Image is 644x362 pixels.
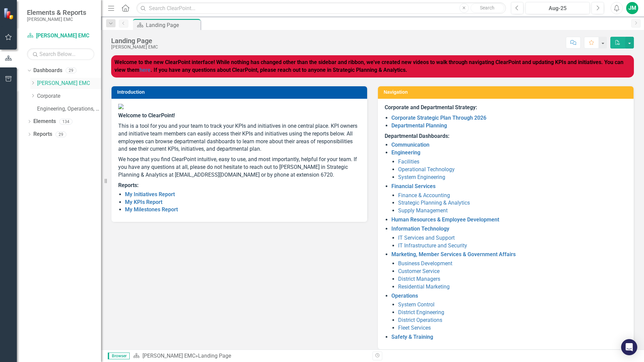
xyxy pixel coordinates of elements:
[133,352,367,360] div: »
[391,122,447,129] a: Departmental Planning
[391,149,420,156] a: Engineering
[398,166,455,173] a: Operational Technology
[37,105,101,113] a: Engineering, Operations, and Technology
[398,317,442,323] a: District Operations
[118,182,138,188] strong: Reports:
[528,4,587,12] div: Aug-25
[139,67,151,73] a: here
[391,142,429,148] a: Communication
[398,200,470,206] a: Strategic Planning & Analytics
[66,68,76,73] div: 29
[398,268,440,274] a: Customer Service
[27,32,94,40] a: [PERSON_NAME] EMC
[398,207,448,214] a: Supply Management
[391,183,436,189] a: Financial Services
[398,309,444,315] a: District Engineering
[146,21,199,29] div: Landing Page
[391,115,486,121] a: Corporate Strategic Plan Through 2026
[27,17,86,22] small: [PERSON_NAME] EMC
[385,133,449,139] strong: Departmental Dashboards:
[118,154,360,180] p: We hope that you find ClearPoint intuitive, easy to use, and most importantly, helpful for your t...
[525,2,590,14] button: Aug-25
[621,339,637,355] div: Open Intercom Messenger
[471,3,504,13] button: Search
[384,90,630,95] h3: Navigation
[118,112,175,119] span: Welcome to ClearPoint!
[118,123,357,152] span: This is a tool for you and your team to track your KPIs and initiatives in one central place. KPI...
[398,325,431,331] a: Fleet Services
[111,37,158,44] div: Landing Page
[125,191,175,198] a: My Initiatives Report
[56,131,66,137] div: 29
[391,216,499,223] a: Human Resources & Employee Development
[398,242,467,249] a: IT Infrastructure and Security
[125,199,162,205] a: My KPIs Report
[59,119,72,124] div: 134
[115,59,623,73] strong: Welcome to the new ClearPoint interface! While nothing has changed other than the sidebar and rib...
[27,48,94,60] input: Search Below...
[33,67,62,74] a: Dashboards
[391,293,418,299] a: Operations
[398,192,450,199] a: Finance & Accounting
[398,301,434,308] a: System Control
[125,206,178,213] a: My Milestones Report
[391,251,516,258] a: Marketing, Member Services & Government Affairs
[480,5,494,10] span: Search
[385,104,477,111] strong: Corporate and Departmental Strategy:
[111,44,158,50] div: [PERSON_NAME] EMC
[391,334,433,340] a: Safety & Training
[198,353,231,359] div: Landing Page
[391,225,449,232] a: Information Technology
[3,8,15,20] img: ClearPoint Strategy
[398,174,445,180] a: System Engineering
[37,92,101,100] a: Corporate
[398,283,450,290] a: Residential Marketing
[27,8,86,17] span: Elements & Reports
[37,80,101,87] a: [PERSON_NAME] EMC
[33,130,52,138] a: Reports
[142,353,195,359] a: [PERSON_NAME] EMC
[398,158,419,165] a: Facilities
[117,90,364,95] h3: Introduction
[136,2,506,14] input: Search ClearPoint...
[398,260,452,267] a: Business Development
[398,276,440,282] a: District Managers
[33,118,56,125] a: Elements
[118,104,360,109] img: Jackson%20EMC%20high_res%20v2.png
[626,2,638,14] button: JM
[398,235,455,241] a: IT Services and Support
[108,353,130,359] span: Browser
